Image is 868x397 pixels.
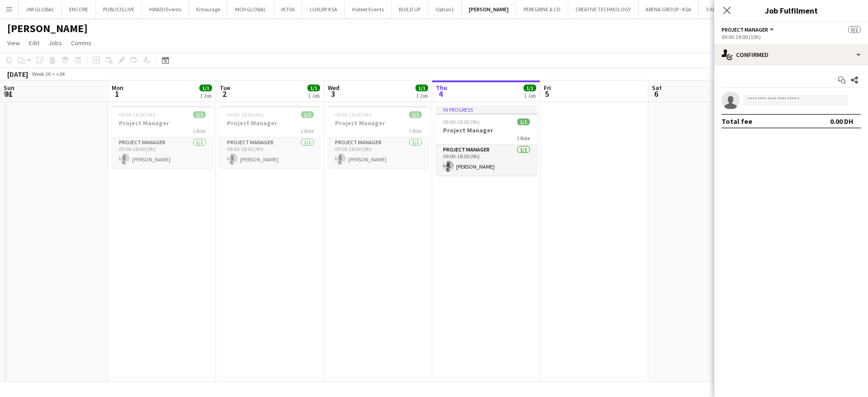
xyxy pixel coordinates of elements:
[568,0,638,18] button: CREATIVE TECHNOLOGY
[722,26,775,33] button: Project Manager
[30,71,52,77] span: Week 36
[227,111,264,118] span: 09:00-18:00 (9h)
[517,135,530,142] span: 1 Role
[699,0,745,18] button: 3 AM DIGITAL
[416,92,428,99] div: 1 Job
[228,0,274,18] button: MCH GLOBAL
[220,106,321,168] app-job-card: 09:00-18:00 (9h)1/1Project Manager1 RoleProject Manager1/109:00-18:00 (9h)[PERSON_NAME]
[56,71,65,77] div: +04
[652,84,662,92] span: Sat
[830,117,854,126] div: 0.00 DH
[302,0,345,18] button: LUXURY KSA
[112,119,213,127] h3: Project Manager
[308,92,320,99] div: 1 Job
[200,92,212,99] div: 1 Job
[524,85,536,91] span: 1/1
[434,89,447,99] span: 4
[301,111,314,118] span: 1/1
[189,0,228,18] button: Entourage
[516,0,568,18] button: PEREGRINE & CO
[415,85,428,91] span: 1/1
[4,84,14,92] span: Sun
[328,137,429,168] app-card-role: Project Manager1/109:00-18:00 (9h)[PERSON_NAME]
[220,137,321,168] app-card-role: Project Manager1/109:00-18:00 (9h)[PERSON_NAME]
[29,39,39,47] span: Edit
[220,119,321,127] h3: Project Manager
[436,84,447,92] span: Thu
[301,128,314,134] span: 1 Role
[7,39,20,47] span: View
[199,85,212,91] span: 1/1
[524,92,536,99] div: 1 Job
[2,89,14,99] span: 31
[638,0,699,18] button: ARENA GROUP - KSA
[544,84,551,92] span: Fri
[193,128,206,134] span: 1 Role
[19,0,62,18] button: JWI GLOBAL
[45,37,66,49] a: Jobs
[112,106,213,168] app-job-card: 09:00-18:00 (9h)1/1Project Manager1 RoleProject Manager1/109:00-18:00 (9h)[PERSON_NAME]
[328,119,429,127] h3: Project Manager
[25,37,43,49] a: Edit
[307,85,320,91] span: 1/1
[848,26,861,33] span: 0/1
[328,84,340,92] span: Wed
[193,111,206,118] span: 1/1
[110,89,123,99] span: 1
[48,39,62,47] span: Jobs
[112,137,213,168] app-card-role: Project Manager1/109:00-18:00 (9h)[PERSON_NAME]
[714,44,868,66] div: Confirmed
[326,89,340,99] span: 3
[71,39,91,47] span: Comms
[722,117,752,126] div: Total fee
[7,70,28,79] div: [DATE]
[67,37,95,49] a: Comms
[220,84,230,92] span: Tue
[651,89,662,99] span: 6
[409,111,422,118] span: 1/1
[409,128,422,134] span: 1 Role
[436,106,537,113] div: In progress
[335,111,372,118] span: 09:00-18:00 (9h)
[436,106,537,175] app-job-card: In progress09:00-18:00 (9h)1/1Project Manager1 RoleProject Manager1/109:00-18:00 (9h)[PERSON_NAME]
[274,0,302,18] button: IKTVA
[218,89,230,99] span: 2
[443,118,480,125] span: 09:00-18:00 (9h)
[142,0,189,18] button: HWADI Events
[119,111,156,118] span: 09:00-18:00 (9h)
[4,37,24,49] a: View
[62,0,96,18] button: ENCORE
[112,84,123,92] span: Mon
[436,126,537,134] h3: Project Manager
[428,0,462,18] button: Option1
[517,118,530,125] span: 1/1
[96,0,142,18] button: PUBLICIS LIVE
[714,5,868,16] h3: Job Fulfilment
[722,33,861,40] div: 09:00-19:00 (10h)
[7,22,88,35] h1: [PERSON_NAME]
[462,0,516,18] button: [PERSON_NAME]
[345,0,392,18] button: Hafeet Events
[392,0,428,18] button: BUILD UP
[542,89,551,99] span: 5
[436,145,537,175] app-card-role: Project Manager1/109:00-18:00 (9h)[PERSON_NAME]
[722,26,768,33] span: Project Manager
[328,106,429,168] app-job-card: 09:00-18:00 (9h)1/1Project Manager1 RoleProject Manager1/109:00-18:00 (9h)[PERSON_NAME]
